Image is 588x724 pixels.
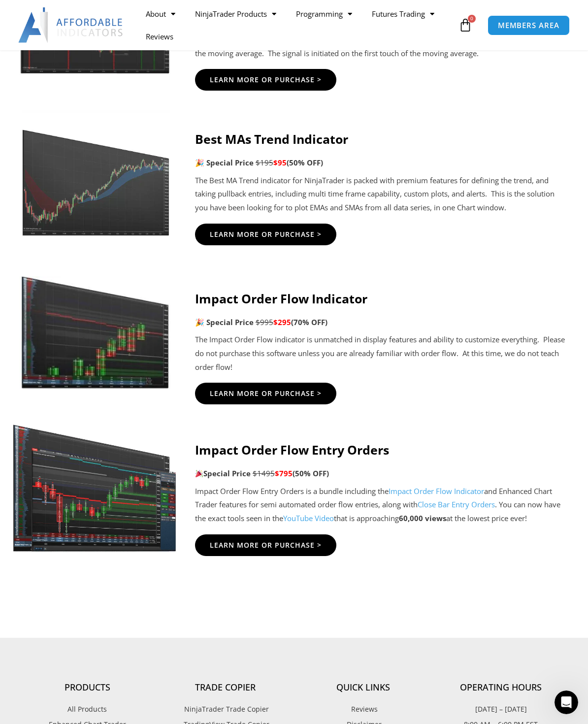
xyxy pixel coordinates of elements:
[389,486,484,496] a: Impact Order Flow Indicator
[287,158,323,167] b: (50% OFF)
[273,158,287,167] span: $95
[156,703,294,716] a: NinjaTrader Trade Copier
[196,470,203,477] img: 🎉
[291,317,327,327] b: (70% OFF)
[195,333,568,374] p: The Impact Order Flow indicator is unmatched in display features and ability to customize everyth...
[444,11,487,39] a: 0
[195,485,568,526] p: Impact Order Flow Entry Orders is a bundle including the and Enhanced Chart Trader features for s...
[136,2,185,25] a: About
[195,131,348,147] strong: Best MAs Trend Indicator
[293,468,329,478] b: (50% OFF)
[195,441,389,458] strong: Impact Order Flow Entry Orders
[136,25,183,48] a: Reviews
[195,174,568,215] p: The Best MA Trend indicator for NinjaTrader is packed with premium features for defining the tren...
[210,542,322,549] span: Learn More Or Purchase >
[286,2,362,25] a: Programming
[185,2,286,25] a: NinjaTrader Products
[275,468,293,478] span: $795
[195,317,254,327] strong: 🎉 Special Price
[182,703,269,716] span: NinjaTrader Trade Copier
[195,468,251,478] strong: Special Price
[195,69,336,91] a: Learn More Or Purchase >
[195,290,367,307] strong: Impact Order Flow Indicator
[253,468,275,478] span: $1495
[195,534,336,556] a: Learn More Or Purchase >
[210,76,322,83] span: Learn More Or Purchase >
[136,2,456,48] nav: Menu
[362,2,444,25] a: Futures Trading
[67,703,107,716] span: All Products
[20,276,170,389] img: TTPOrderFlow | Affordable Indicators – NinjaTrader
[256,158,273,167] span: $195
[256,317,273,327] span: $995
[195,158,254,167] strong: 🎉 Special Price
[18,7,124,43] img: LogoAI | Affordable Indicators – NinjaTrader
[18,703,156,716] a: All Products
[273,317,291,327] span: $295
[195,224,336,245] a: Learn More Or Purchase >
[12,413,178,555] img: Screenshot_1 | Affordable Indicators – NinjaTrader
[432,682,570,693] h4: Operating Hours
[210,390,322,397] span: Learn More Or Purchase >
[418,499,495,509] a: Close Bar Entry Orders
[432,703,570,716] p: [DATE] – [DATE]
[294,703,432,716] a: Reviews
[555,691,578,714] iframe: Intercom live chat
[488,15,570,35] a: MEMBERS AREA
[20,110,170,236] img: Best-MApng | Affordable Indicators – NinjaTrader
[294,682,432,693] h4: Quick Links
[349,703,378,716] span: Reviews
[18,682,156,693] h4: Products
[210,231,322,238] span: Learn More Or Purchase >
[399,513,446,523] strong: 60,000 views
[498,22,559,29] span: MEMBERS AREA
[195,383,336,404] a: Learn More Or Purchase >
[156,682,294,693] h4: Trade Copier
[468,15,476,23] span: 0
[283,513,334,523] a: YouTube Video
